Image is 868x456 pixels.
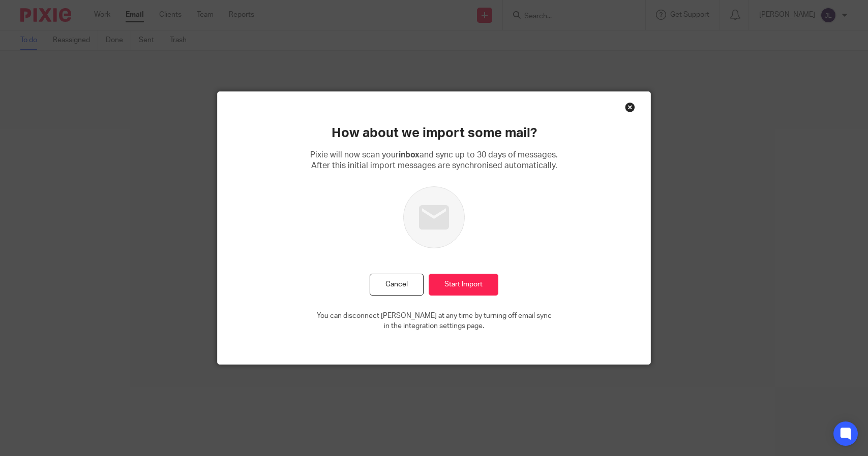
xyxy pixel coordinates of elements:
h2: How about we import some mail? [332,124,537,142]
p: Pixie will now scan your and sync up to 30 days of messages. After this initial import messages a... [310,150,558,172]
div: Close this dialog window [625,102,635,112]
p: You can disconnect [PERSON_NAME] at any time by turning off email sync in the integration setting... [317,311,552,332]
button: Cancel [370,274,424,296]
b: inbox [399,151,420,159]
input: Start Import [429,274,498,296]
